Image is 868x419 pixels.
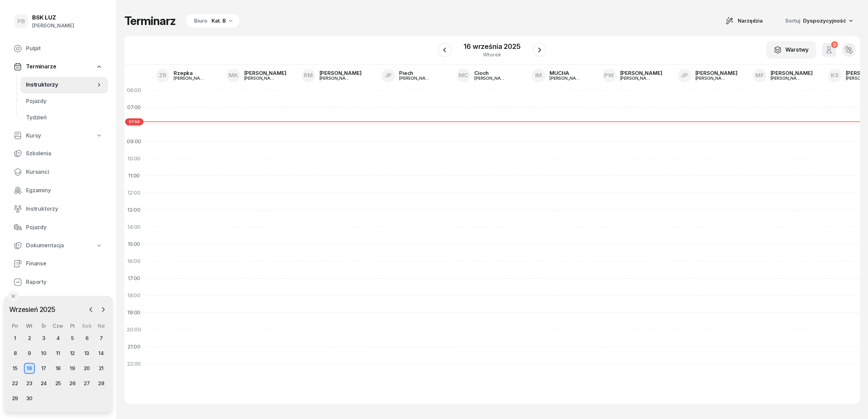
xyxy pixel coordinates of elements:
[53,333,64,344] div: 4
[26,205,103,213] span: Instruktorzy
[604,73,614,78] span: PW
[124,82,144,99] div: 06:00
[124,219,144,236] div: 14:00
[620,70,662,76] div: [PERSON_NAME]
[53,378,64,389] div: 25
[124,338,144,355] div: 21:00
[51,323,65,329] div: Czw
[822,43,836,57] button: 0
[10,333,21,344] div: 1
[8,128,108,144] a: Kursy
[831,41,838,48] div: 0
[212,17,226,25] div: Kat. B
[10,348,21,359] div: 8
[124,236,144,253] div: 15:00
[159,73,166,78] span: ZR
[24,393,35,404] div: 30
[38,333,49,344] div: 3
[37,323,51,329] div: Śr
[26,259,103,268] span: Finanse
[376,67,437,84] a: JPPiech[PERSON_NAME]
[26,241,64,250] span: Dokumentacja
[755,73,764,78] span: MF
[124,116,144,133] div: 08:00
[80,323,94,329] div: Sob
[124,15,176,27] h1: Terminarz
[125,118,144,125] span: 07:50
[26,113,103,122] span: Tydzień
[526,67,588,84] a: IMMUCHA[PERSON_NAME]
[124,253,144,270] div: 16:00
[26,131,41,140] span: Kursy
[464,52,520,57] div: wtorek
[174,76,206,80] div: [PERSON_NAME]
[8,182,108,199] a: Egzaminy
[38,348,49,359] div: 10
[8,274,108,290] a: Raporty
[26,186,103,195] span: Egzaminy
[535,73,542,78] span: IM
[320,76,352,80] div: [PERSON_NAME]
[296,67,367,84] a: RM[PERSON_NAME][PERSON_NAME]
[738,17,763,25] span: Narzędzia
[550,76,582,80] div: [PERSON_NAME]
[124,355,144,372] div: 22:00
[320,70,362,76] div: [PERSON_NAME]
[399,76,432,80] div: [PERSON_NAME]
[26,149,103,158] span: Szkolenia
[184,14,240,28] button: BiuroKat. B
[194,17,207,25] div: Biuro
[771,70,813,76] div: [PERSON_NAME]
[244,76,277,80] div: [PERSON_NAME]
[124,99,144,116] div: 07:00
[771,76,803,80] div: [PERSON_NAME]
[17,18,25,24] span: PB
[124,287,144,304] div: 18:00
[8,256,108,272] a: Finanse
[8,145,108,162] a: Szkolenia
[8,323,22,329] div: Pn
[32,21,74,30] div: [PERSON_NAME]
[221,67,292,84] a: MK[PERSON_NAME][PERSON_NAME]
[8,40,108,57] a: Pulpit
[399,70,432,76] div: Piech
[81,333,92,344] div: 6
[672,67,743,84] a: JP[PERSON_NAME][PERSON_NAME]
[38,363,49,374] div: 17
[474,76,507,80] div: [PERSON_NAME]
[26,62,56,71] span: Terminarze
[695,70,737,76] div: [PERSON_NAME]
[96,348,107,359] div: 14
[24,348,35,359] div: 9
[695,76,728,80] div: [PERSON_NAME]
[719,14,769,28] button: Narzędzia
[81,378,92,389] div: 27
[94,323,108,329] div: Nd
[53,348,64,359] div: 11
[597,67,668,84] a: PW[PERSON_NAME][PERSON_NAME]
[124,184,144,201] div: 12:00
[10,378,21,389] div: 22
[174,70,206,76] div: Rzepka
[8,292,108,309] a: Ustawienia
[10,393,21,404] div: 29
[26,223,103,232] span: Pojazdy
[26,80,96,89] span: Instruktorzy
[26,97,103,106] span: Pojazdy
[26,278,103,287] span: Raporty
[124,133,144,150] div: 09:00
[124,304,144,321] div: 19:00
[464,43,520,50] div: 16 września 2025
[451,67,513,84] a: MCCioch[PERSON_NAME]
[24,378,35,389] div: 23
[38,378,49,389] div: 24
[803,17,846,24] span: Dyspozycyjność
[67,348,78,359] div: 12
[124,201,144,219] div: 13:00
[124,150,144,167] div: 10:00
[65,323,80,329] div: Pt
[67,378,78,389] div: 26
[21,93,108,109] a: Pojazdy
[150,67,212,84] a: ZRRzepka[PERSON_NAME]
[81,363,92,374] div: 20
